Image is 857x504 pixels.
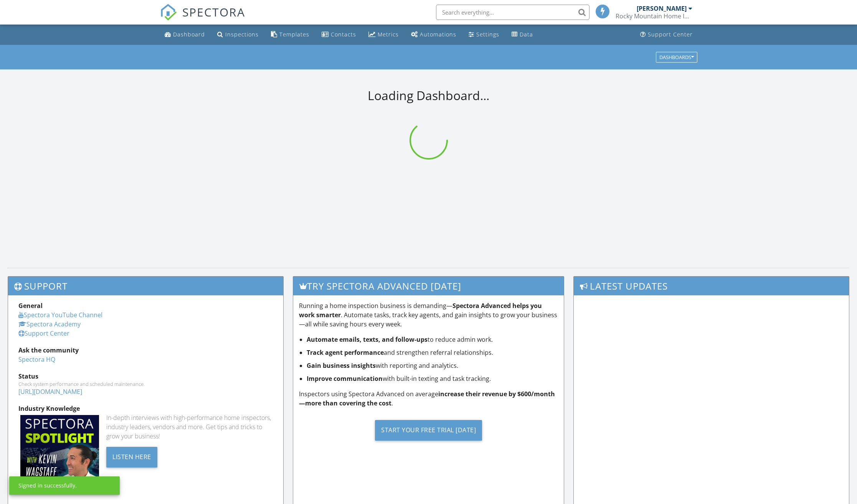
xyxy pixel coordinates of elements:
[656,52,697,63] button: Dashboards
[520,31,533,38] div: Data
[18,355,55,364] a: Spectora HQ
[173,31,205,38] div: Dashboard
[18,482,77,489] div: Signed in successfully.
[307,374,558,383] li: with built-in texting and task tracking.
[637,5,687,12] div: [PERSON_NAME]
[408,28,459,42] a: Automations (Basic)
[648,31,693,38] div: Support Center
[365,28,402,42] a: Metrics
[307,361,558,370] li: with reporting and analytics.
[331,31,356,38] div: Contacts
[293,277,564,295] h3: Try spectora advanced [DATE]
[466,28,502,42] a: Settings
[268,28,312,42] a: Templates
[375,420,482,441] div: Start Your Free Trial [DATE]
[279,31,309,38] div: Templates
[299,301,542,319] strong: Spectora Advanced helps you work smarter
[319,28,359,42] a: Contacts
[616,12,692,20] div: Rocky Mountain Home Inspections Ltd.
[182,4,245,20] span: SPECTORA
[476,31,499,38] div: Settings
[307,335,428,344] strong: Automate emails, texts, and follow-ups
[307,348,558,357] li: and strengthen referral relationships.
[18,311,102,319] a: Spectora YouTube Channel
[18,387,82,396] a: [URL][DOMAIN_NAME]
[106,452,157,461] a: Listen Here
[307,361,376,370] strong: Gain business insights
[299,414,558,446] a: Start Your Free Trial [DATE]
[574,277,849,295] h3: Latest Updates
[299,301,558,329] p: Running a home inspection business is demanding— . Automate tasks, track key agents, and gain ins...
[160,4,177,21] img: The Best Home Inspection Software - Spectora
[659,54,694,60] div: Dashboards
[160,10,245,26] a: SPECTORA
[214,28,262,42] a: Inspections
[509,28,536,42] a: Data
[225,31,259,38] div: Inspections
[18,320,81,328] a: Spectora Academy
[18,381,273,387] div: Check system performance and scheduled maintenance.
[18,301,43,310] strong: General
[8,277,283,295] h3: Support
[162,28,208,42] a: Dashboard
[299,390,555,407] strong: increase their revenue by $600/month—more than covering the cost
[307,348,384,357] strong: Track agent performance
[436,5,589,20] input: Search everything...
[378,31,399,38] div: Metrics
[106,413,273,441] div: In-depth interviews with high-performance home inspectors, industry leaders, vendors and more. Ge...
[18,372,273,381] div: Status
[307,335,558,344] li: to reduce admin work.
[20,415,99,494] img: Spectoraspolightmain
[106,447,157,468] div: Listen Here
[18,329,69,338] a: Support Center
[18,404,273,413] div: Industry Knowledge
[307,374,383,383] strong: Improve communication
[299,389,558,408] p: Inspectors using Spectora Advanced on average .
[420,31,456,38] div: Automations
[637,28,696,42] a: Support Center
[18,346,273,355] div: Ask the community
